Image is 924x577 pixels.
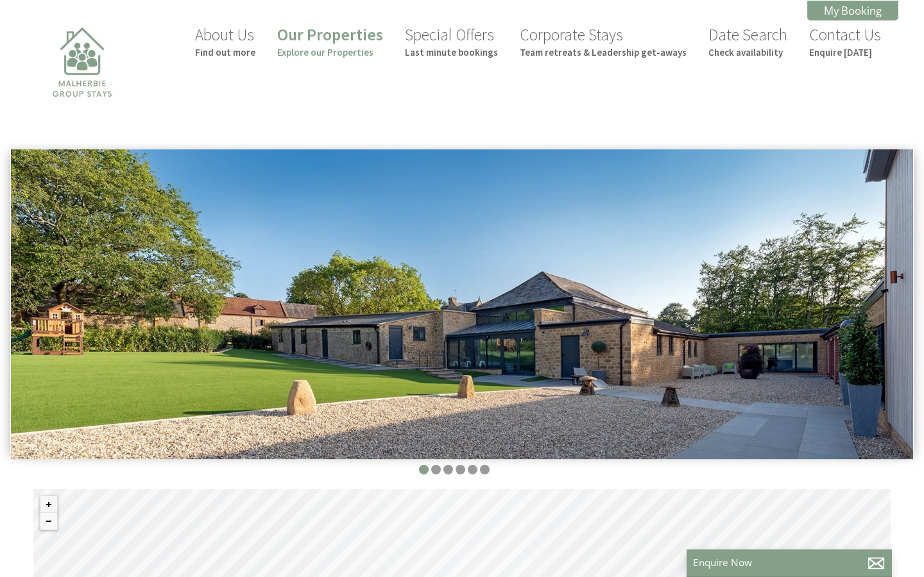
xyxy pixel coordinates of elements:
[195,24,255,58] a: About UsFind out more
[195,46,255,58] small: Find out more
[405,46,498,58] small: Last minute bookings
[520,24,687,58] a: Corporate StaysTeam retreats & Leadership get-aways
[809,24,881,58] a: Contact UsEnquire [DATE]
[40,513,57,530] button: Zoom out
[40,496,57,513] button: Zoom in
[405,24,498,58] a: Special OffersLast minute bookings
[693,556,886,569] p: Enquire Now
[809,46,881,58] small: Enquire [DATE]
[807,1,898,21] a: My Booking
[708,24,787,58] a: Date SearchCheck availability
[277,46,383,58] small: Explore our Properties
[277,24,383,58] a: Our PropertiesExplore our Properties
[708,46,787,58] small: Check availability
[18,19,146,147] img: Malherbie Group Stays
[520,46,687,58] small: Team retreats & Leadership get-aways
